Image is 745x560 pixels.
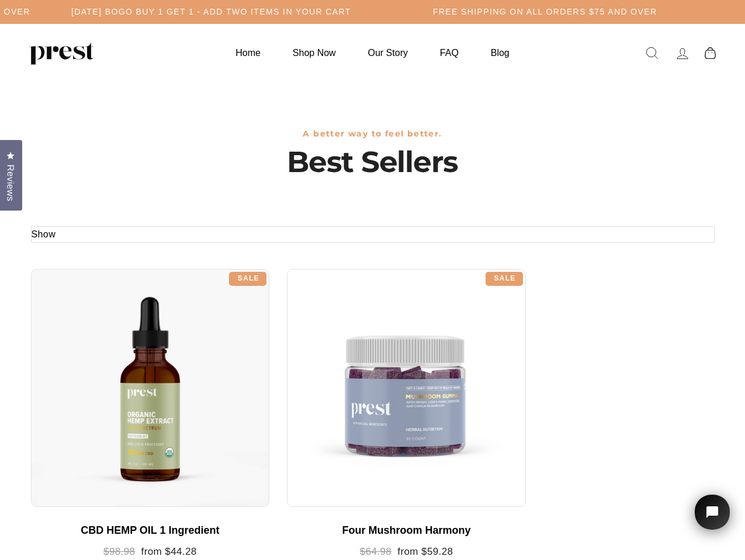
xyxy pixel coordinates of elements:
[43,524,258,537] div: CBD HEMP OIL 1 Ingredient
[71,7,351,17] h5: [DATE] BOGO BUY 1 GET 1 - ADD TWO ITEMS IN YOUR CART
[278,41,351,64] a: Shop Now
[221,41,524,64] ul: Primary
[299,546,514,558] div: from $59.28
[299,524,514,537] div: Four Mushroom Harmony
[103,546,135,557] span: $98.98
[680,478,745,560] iframe: Tidio Chat
[31,145,715,180] h1: Best Sellers
[476,41,524,64] a: Blog
[354,41,422,64] a: Our Story
[3,164,18,201] span: Reviews
[221,41,275,64] a: Home
[29,41,93,65] img: PREST ORGANICS
[229,272,266,286] div: Sale
[31,129,715,139] h3: A better way to feel better.
[433,7,657,17] h5: Free Shipping on all orders $75 and over
[32,227,56,242] button: Show
[425,41,473,64] a: FAQ
[43,546,258,558] div: from $44.28
[360,546,391,557] span: $64.98
[486,272,523,286] div: Sale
